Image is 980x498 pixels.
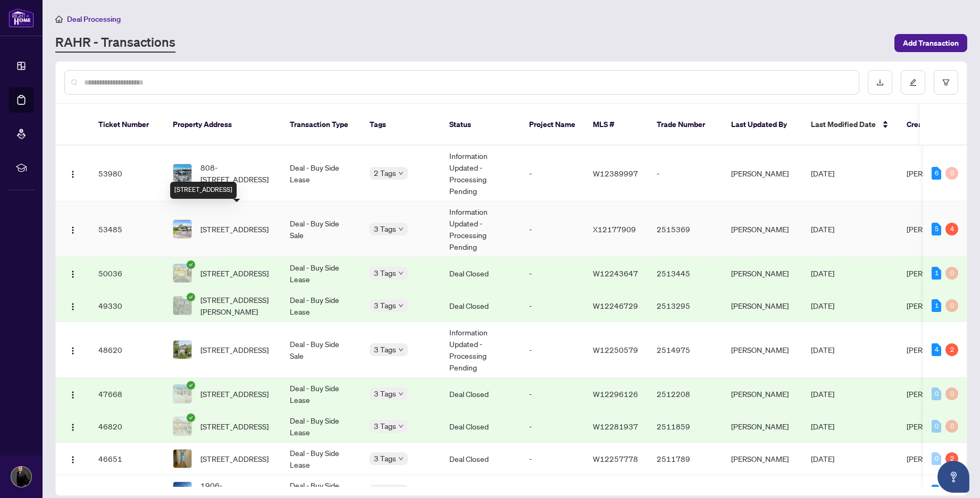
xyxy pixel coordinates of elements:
td: [PERSON_NAME] [723,443,802,475]
span: [STREET_ADDRESS] [200,267,269,279]
th: Tags [361,104,441,146]
span: [STREET_ADDRESS] [200,388,269,400]
span: W12296126 [593,389,638,399]
td: - [521,410,584,443]
span: down [398,303,404,308]
span: down [398,171,404,176]
th: Ticket Number [90,104,164,146]
button: Logo [64,341,81,358]
div: 0 [945,420,958,433]
span: Deal Processing [67,14,121,24]
div: 2 [945,452,958,465]
td: - [521,443,584,475]
td: 46651 [90,443,164,475]
span: [STREET_ADDRESS] [200,420,269,432]
span: Add Transaction [903,35,959,52]
span: edit [909,79,917,86]
span: Last Modified Date [811,119,876,130]
img: thumbnail-img [173,164,191,182]
td: Deal Closed [441,378,521,410]
span: [DATE] [811,224,834,234]
span: down [398,456,404,461]
div: 1 [932,267,941,280]
button: Add Transaction [894,34,967,52]
td: 46820 [90,410,164,443]
span: [DATE] [811,486,834,496]
span: 3 Tags [374,267,396,279]
span: 808-[STREET_ADDRESS] [200,162,273,185]
span: filter [942,79,950,86]
td: - [648,146,723,201]
div: 0 [945,167,958,180]
div: 1 [932,485,941,497]
button: download [868,70,892,95]
th: MLS # [584,104,648,146]
div: 5 [932,223,941,235]
span: down [398,391,404,396]
span: X12177909 [593,224,636,234]
td: [PERSON_NAME] [723,290,802,322]
span: [DATE] [811,268,834,278]
span: [STREET_ADDRESS] [200,453,269,465]
span: 3 Tags [374,452,396,465]
td: Deal - Buy Side Lease [281,443,361,475]
th: Last Updated By [723,104,802,146]
span: check-circle [187,381,195,390]
span: W12389997 [593,168,638,178]
td: 2513445 [648,257,723,290]
button: Logo [64,265,81,282]
span: [PERSON_NAME] [907,301,964,310]
td: Information Updated - Processing Pending [441,322,521,378]
span: [PERSON_NAME] [907,224,964,234]
span: 3 Tags [374,485,396,497]
button: Logo [64,297,81,314]
td: [PERSON_NAME] [723,146,802,201]
span: W12281937 [593,421,638,431]
span: [STREET_ADDRESS] [200,223,269,235]
img: Logo [69,423,77,432]
div: 0 [932,452,941,465]
td: Deal Closed [441,290,521,322]
button: filter [934,70,958,95]
td: Deal - Buy Side Sale [281,322,361,378]
button: Logo [64,450,81,467]
span: 3 Tags [374,223,396,235]
div: 0 [932,387,941,400]
th: Transaction Type [281,104,361,146]
img: Logo [69,347,77,355]
img: Logo [69,270,77,278]
span: [DATE] [811,301,834,310]
span: down [398,424,404,429]
button: Logo [64,418,81,435]
img: Logo [69,302,77,311]
span: [PERSON_NAME] [907,268,964,278]
div: 0 [945,299,958,312]
span: [STREET_ADDRESS][PERSON_NAME] [200,294,273,317]
img: thumbnail-img [173,450,191,468]
span: [DATE] [811,454,834,463]
div: [STREET_ADDRESS] [170,182,237,199]
img: Logo [69,170,77,179]
span: check-circle [187,260,195,269]
span: home [55,15,63,23]
a: RAHR - Transactions [55,33,175,53]
td: 2511859 [648,410,723,443]
img: Logo [69,391,77,399]
td: Deal Closed [441,257,521,290]
span: [PERSON_NAME] [907,421,964,431]
span: W12304892 [593,486,638,496]
img: thumbnail-img [173,385,191,403]
td: Deal - Buy Side Lease [281,290,361,322]
span: down [398,271,404,276]
td: 53980 [90,146,164,201]
td: 47668 [90,378,164,410]
td: [PERSON_NAME] [723,410,802,443]
span: down [398,226,404,232]
td: - [521,322,584,378]
span: 3 Tags [374,420,396,432]
span: 3 Tags [374,387,396,400]
div: 0 [945,387,958,400]
th: Project Name [521,104,584,146]
td: - [521,378,584,410]
span: 3 Tags [374,299,396,311]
